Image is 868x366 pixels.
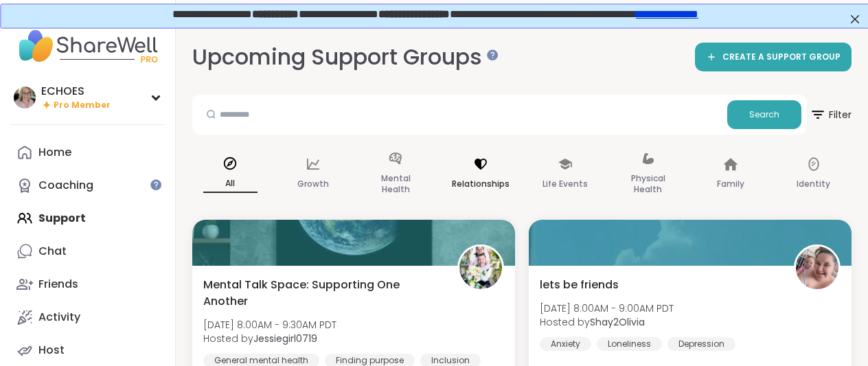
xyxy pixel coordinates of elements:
span: Filter [810,98,852,131]
a: Chat [11,235,164,268]
span: lets be friends [540,277,619,293]
p: Identity [797,176,830,192]
span: Hosted by [203,332,336,345]
a: CREATE A SUPPORT GROUP [695,43,852,71]
button: Search [727,100,801,129]
div: Coaching [38,178,93,193]
div: Host [38,343,65,358]
div: Anxiety [540,337,591,351]
p: Relationships [452,176,510,192]
h2: Upcoming Support Groups [192,42,493,73]
p: Growth [297,176,329,192]
div: Loneliness [597,337,662,351]
span: [DATE] 8:00AM - 9:00AM PDT [540,301,674,315]
iframe: Spotlight [150,179,161,190]
img: Jessiegirl0719 [459,247,502,289]
a: Home [11,136,164,169]
span: CREATE A SUPPORT GROUP [722,52,841,63]
div: Home [38,145,71,160]
iframe: Spotlight [487,49,498,60]
a: Coaching [11,169,164,202]
a: Activity [11,301,164,334]
div: Friends [38,277,78,292]
b: Jessiegirl0719 [253,332,317,345]
p: Family [717,176,744,192]
b: Shay2Olivia [590,315,645,329]
div: ECHOES [41,84,111,99]
span: [DATE] 8:00AM - 9:30AM PDT [203,318,336,332]
a: Friends [11,268,164,301]
img: ShareWell Nav Logo [11,22,164,70]
p: Physical Health [621,170,675,198]
span: Hosted by [540,315,674,329]
div: Activity [38,310,80,325]
img: ECHOES [14,87,36,108]
span: Mental Talk Space: Supporting One Another [203,277,442,310]
div: Depression [667,337,735,351]
span: Pro Member [54,100,111,111]
p: Mental Health [369,170,423,198]
p: Life Events [542,176,588,192]
span: Search [749,108,779,121]
img: Shay2Olivia [796,247,838,289]
p: All [203,175,258,193]
div: Chat [38,244,67,259]
button: Filter [810,95,852,135]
